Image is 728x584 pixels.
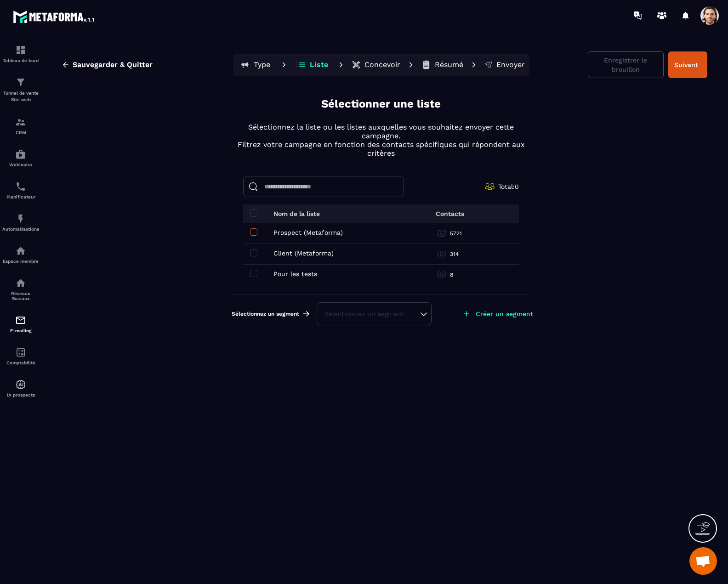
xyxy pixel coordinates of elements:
p: Nom de la liste [273,210,320,217]
p: Tunnel de vente Site web [2,90,39,103]
p: E-mailing [2,328,39,333]
img: formation [15,77,26,88]
p: Résumé [435,60,463,69]
a: accountantaccountantComptabilité [2,340,39,372]
button: Type [235,56,276,74]
p: Espace membre [2,259,39,264]
p: Liste [310,60,328,69]
a: automationsautomationsWebinaire [2,142,39,174]
span: Sélectionnez un segment [232,310,299,318]
button: Résumé [419,56,466,74]
p: Filtrez votre campagne en fonction des contacts spécifiques qui répondent aux critères [232,140,530,158]
a: emailemailE-mailing [2,308,39,340]
p: IA prospects [2,392,39,397]
p: Réseaux Sociaux [2,291,39,301]
img: social-network [15,278,26,289]
p: 8 [450,271,453,278]
img: formation [15,117,26,128]
button: Concevoir [349,56,403,74]
p: Pour les tests [273,270,317,278]
img: scheduler [15,181,26,192]
button: Liste [292,56,333,74]
img: email [15,315,26,326]
img: formation [15,45,26,56]
p: Type [254,60,270,69]
span: Sauvegarder & Quitter [73,60,153,69]
p: Envoyer [496,60,525,69]
p: Client (Metaforma) [273,249,334,257]
a: schedulerschedulerPlanificateur [2,174,39,206]
p: 5721 [450,230,462,237]
p: Concevoir [364,60,400,69]
img: automations [15,379,26,390]
p: Prospect (Metaforma) [273,229,343,236]
p: Sélectionnez la liste ou les listes auxquelles vous souhaitez envoyer cette campagne. [232,123,530,140]
p: Planificateur [2,194,39,199]
a: social-networksocial-networkRéseaux Sociaux [2,271,39,308]
img: automations [15,213,26,224]
img: automations [15,245,26,256]
button: Sauvegarder & Quitter [55,57,159,73]
p: Sélectionner une liste [321,96,441,112]
p: Créer un segment [476,310,533,318]
button: Suivant [668,51,707,78]
a: automationsautomationsAutomatisations [2,206,39,238]
p: CRM [2,130,39,135]
span: Total: 0 [498,183,519,190]
div: Open chat [689,547,717,575]
p: Contacts [436,210,464,217]
img: accountant [15,347,26,358]
img: automations [15,149,26,160]
p: Comptabilité [2,360,39,365]
p: 314 [450,250,459,258]
img: logo [13,8,96,25]
a: automationsautomationsEspace membre [2,238,39,271]
p: Webinaire [2,162,39,167]
a: formationformationTunnel de vente Site web [2,70,39,110]
a: formationformationCRM [2,110,39,142]
a: formationformationTableau de bord [2,38,39,70]
button: Envoyer [482,56,528,74]
p: Tableau de bord [2,58,39,63]
p: Automatisations [2,227,39,232]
